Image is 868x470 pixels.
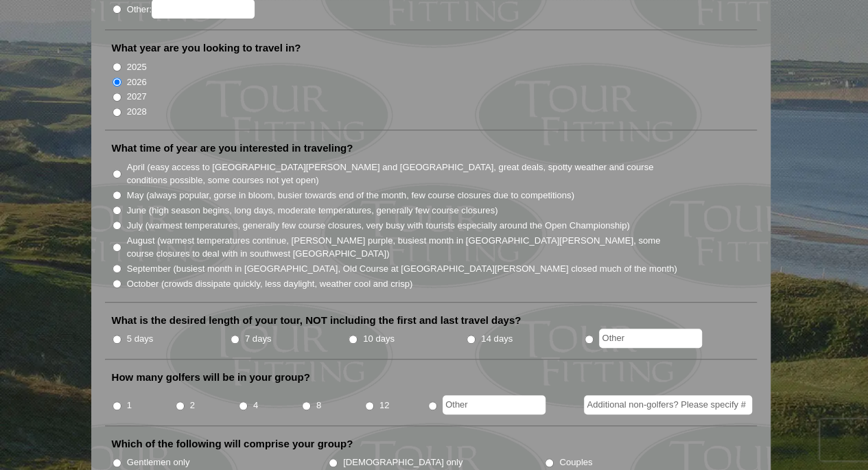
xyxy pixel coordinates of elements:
label: 4 [253,399,258,412]
label: September (busiest month in [GEOGRAPHIC_DATA], Old Course at [GEOGRAPHIC_DATA][PERSON_NAME] close... [127,262,677,276]
label: 14 days [481,332,513,346]
label: 2 [190,399,195,412]
label: April (easy access to [GEOGRAPHIC_DATA][PERSON_NAME] and [GEOGRAPHIC_DATA], great deals, spotty w... [127,161,679,187]
input: Additional non-golfers? Please specify # [584,395,752,414]
label: 2026 [127,75,147,89]
label: 10 days [363,332,395,346]
label: 8 [316,399,321,412]
label: 5 days [127,332,154,346]
label: 12 [379,399,390,412]
input: Other [599,329,702,348]
label: May (always popular, gorse in bloom, busier towards end of the month, few course closures due to ... [127,189,574,202]
label: 2028 [127,105,147,119]
label: How many golfers will be in your group? [112,371,310,384]
label: Gentlemen only [127,456,190,469]
label: What year are you looking to travel in? [112,41,301,55]
label: [DEMOGRAPHIC_DATA] only [343,456,462,469]
label: 7 days [245,332,272,346]
label: 1 [127,399,132,412]
label: July (warmest temperatures, generally few course closures, very busy with tourists especially aro... [127,219,630,233]
label: October (crowds dissipate quickly, less daylight, weather cool and crisp) [127,277,413,291]
label: 2025 [127,60,147,74]
input: Other [443,395,546,414]
label: June (high season begins, long days, moderate temperatures, generally few course closures) [127,204,498,218]
label: What is the desired length of your tour, NOT including the first and last travel days? [112,314,521,327]
label: August (warmest temperatures continue, [PERSON_NAME] purple, busiest month in [GEOGRAPHIC_DATA][P... [127,234,679,261]
label: 2027 [127,90,147,104]
label: What time of year are you interested in traveling? [112,141,353,155]
label: Couples [559,456,592,469]
label: Which of the following will comprise your group? [112,437,353,451]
